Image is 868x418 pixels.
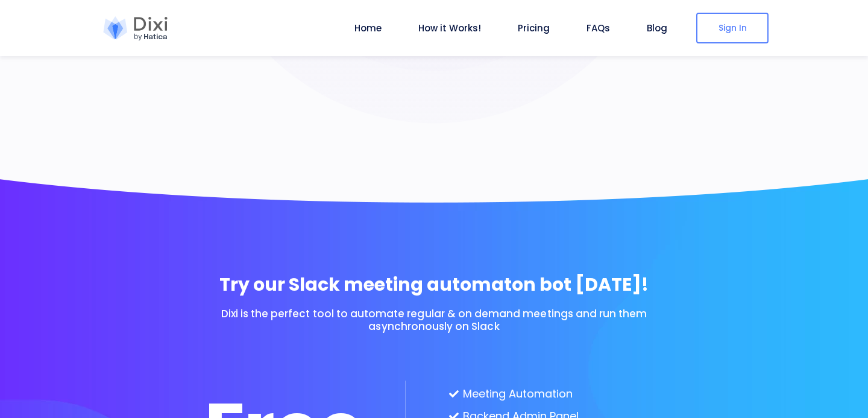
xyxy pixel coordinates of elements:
a: FAQs [582,21,615,35]
h2: Try our Slack meeting automaton bot [DATE]! [205,274,663,296]
a: How it Works! [414,21,486,35]
a: Home [350,21,386,35]
a: Blog [642,21,672,35]
li: Meeting Automation [449,385,600,402]
h6: Dixi is the perfect tool to automate regular & on demand meetings and run them asynchronously on ... [205,308,663,332]
a: Pricing [513,21,555,35]
a: Sign In [696,13,769,43]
